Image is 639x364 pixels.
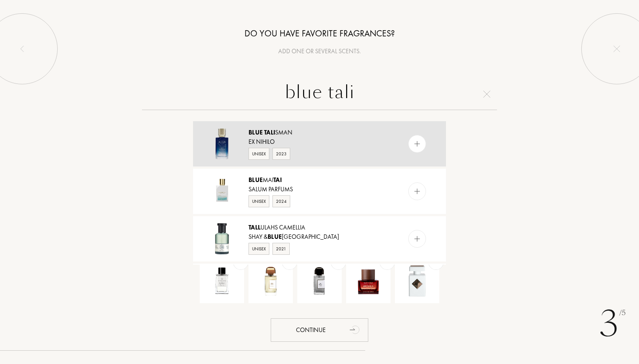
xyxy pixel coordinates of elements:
[353,265,384,297] img: Akigala Mandarino
[19,45,26,52] img: left_onboard.svg
[206,176,237,207] img: Blue Mai Tai
[272,243,290,255] div: 2021
[413,235,422,243] img: add_pf.svg
[333,257,343,267] img: add_pf.svg
[248,223,260,231] span: Tall
[236,257,246,267] img: add_pf.svg
[347,320,364,338] div: animation
[248,148,269,160] div: Unisex
[248,128,390,137] div: sman
[613,45,620,52] img: quit_onboard.svg
[206,265,237,297] img: Bois Impérial
[268,233,282,241] span: Blue
[483,91,490,98] img: cross.svg
[248,175,390,185] div: Mai
[272,148,290,160] div: 2023
[248,195,269,207] div: Unisex
[271,318,368,342] div: Continue
[248,137,390,146] div: Ex Nihilo
[248,223,390,232] div: ulahs Camellia
[255,265,286,297] img: Crème de Cuir
[206,128,237,159] img: Blue Talisman
[382,257,392,267] img: add_pf.svg
[142,78,497,110] input: Search for a perfume
[304,265,335,297] img: Gris Charnel
[413,140,422,148] img: add_pf.svg
[248,185,390,194] div: Salum Parfums
[248,232,390,241] div: Shay & [GEOGRAPHIC_DATA]
[206,223,237,254] img: Tallulahs Camellia
[413,187,422,196] img: add_pf.svg
[600,297,626,351] div: 3
[619,308,626,318] span: /5
[272,195,290,207] div: 2024
[264,128,275,136] span: Tali
[284,257,295,267] img: add_pf.svg
[431,257,441,267] img: add_pf.svg
[402,265,433,297] img: Paragon
[248,243,269,255] div: Unisex
[248,176,263,184] span: Blue
[273,176,282,184] span: Tai
[248,128,263,136] span: Blue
